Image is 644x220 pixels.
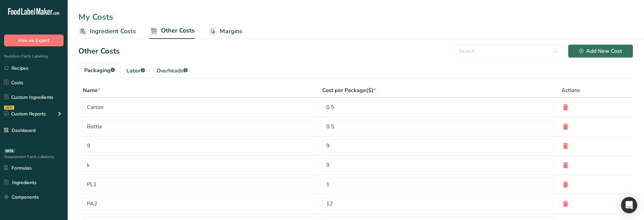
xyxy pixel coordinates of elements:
[126,67,145,75] div: Labor
[4,110,46,117] div: Custom Reports
[90,27,136,36] span: Ingredient Costs
[562,86,580,94] span: Actions
[4,106,14,110] div: NEW
[220,27,242,36] span: Margins
[4,35,64,46] button: Hire an Expert
[78,24,136,39] a: Ingredient Costs
[84,66,115,74] div: Packaging
[83,86,100,94] div: Name
[579,47,622,55] div: Add New Cost
[322,86,376,94] div: Cost per Package($)
[568,44,633,58] button: Add New Cost
[208,24,242,39] a: Margins
[78,46,120,57] h2: Other Costs
[157,67,188,75] div: Overheads
[621,197,637,213] div: Open Intercom Messenger
[454,44,563,58] input: Search
[149,23,195,39] a: Other Costs
[68,11,644,23] div: My Costs
[161,26,195,35] span: Other Costs
[4,149,15,153] div: BETA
